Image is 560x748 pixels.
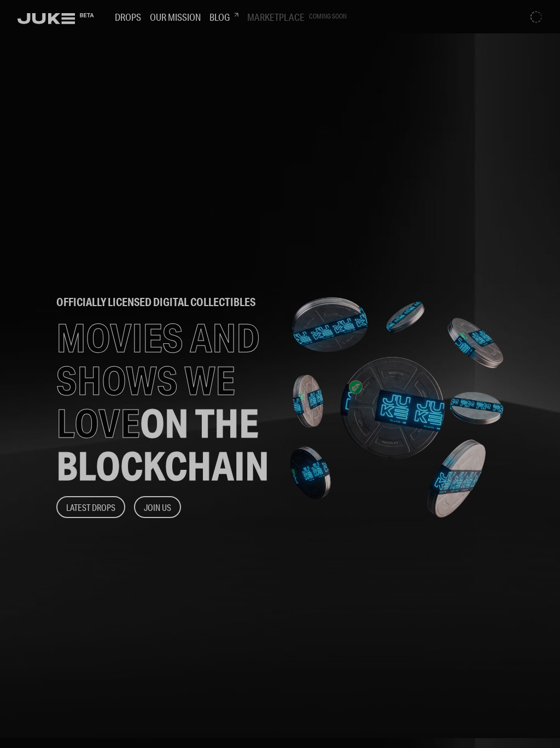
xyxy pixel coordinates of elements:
[150,11,201,23] h3: Our Mission
[209,11,238,23] h3: Blog
[56,399,269,490] span: ON THE BLOCKCHAIN
[56,297,269,308] h2: officially licensed digital collectibles
[56,496,125,518] button: Latest Drops
[290,218,504,596] img: home-banner
[134,496,181,518] button: Join Us
[56,317,269,487] h1: MOVIES AND SHOWS WE LOVE
[115,11,141,23] h3: Drops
